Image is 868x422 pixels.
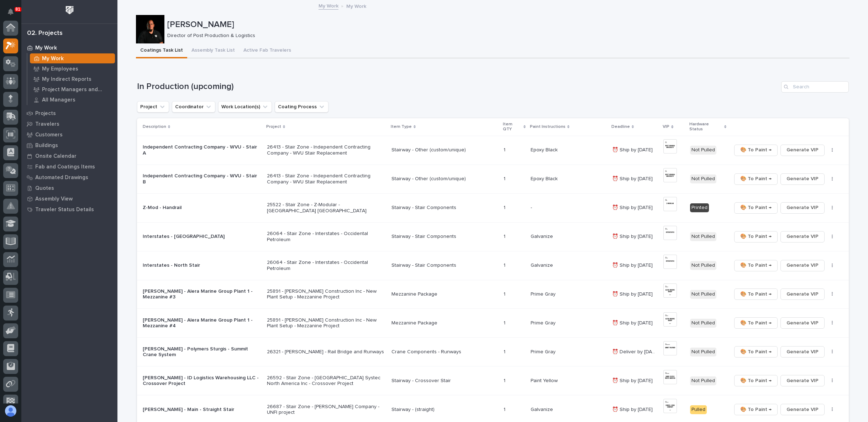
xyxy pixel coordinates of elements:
[504,203,507,211] p: 1
[27,64,117,74] a: My Employees
[531,290,557,297] p: Prime Gray
[143,123,166,131] p: Description
[612,319,654,326] p: ⏰ Ship by [DATE]
[27,74,117,84] a: My Indirect Reports
[137,136,849,165] tr: Independent Contracting Company - WVU - Stair A26413 - Stair Zone - Independent Contracting Compa...
[780,260,825,271] button: Generate VIP
[267,349,385,355] p: 26321 - [PERSON_NAME] - Rail Bridge and Runways
[612,348,659,355] p: ⏰ Deliver by 9/22/25
[21,119,117,129] a: Travelers
[35,185,54,192] p: Quotes
[612,174,654,182] p: ⏰ Ship by [DATE]
[21,129,117,140] a: Customers
[391,320,498,326] p: Mezzanine Package
[391,291,498,297] p: Mezzanine Package
[504,376,507,384] p: 1
[27,84,117,94] a: Project Managers and Engineers
[167,20,847,30] p: [PERSON_NAME]
[391,349,498,355] p: Crane Components - Runways
[690,261,716,270] div: Not Pulled
[531,174,559,182] p: Epoxy Black
[740,261,772,270] span: 🎨 To Paint →
[740,174,772,183] span: 🎨 To Paint →
[740,232,772,241] span: 🎨 To Paint →
[3,403,18,418] button: users-avatar
[346,2,366,10] p: My Work
[504,348,507,355] p: 1
[21,183,117,193] a: Quotes
[63,4,76,17] img: Workspace Logo
[16,7,20,12] p: 81
[21,108,117,119] a: Projects
[137,366,849,395] tr: [PERSON_NAME] - ID Logistics Warehousing LLC - Crossover Project26592 - Stair Zone - [GEOGRAPHIC_...
[504,232,507,240] p: 1
[143,317,262,329] p: [PERSON_NAME] - Alera Marine Group Plant 1 - Mezzanine #4
[531,319,557,326] p: Prime Gray
[35,142,58,149] p: Buildings
[21,140,117,151] a: Buildings
[740,348,772,356] span: 🎨 To Paint →
[531,376,559,384] p: Paint Yellow
[690,348,716,356] div: Not Pulled
[391,262,498,269] p: Stairway - Stair Components
[21,151,117,161] a: Onsite Calendar
[734,288,778,300] button: 🎨 To Paint →
[503,120,522,134] p: Item QTY
[734,375,778,386] button: 🎨 To Paint →
[780,231,825,243] button: Generate VIP
[780,317,825,329] button: Generate VIP
[27,30,63,37] div: 02. Projects
[137,165,849,193] tr: Independent Contracting Company - WVU - Stair B26413 - Stair Zone - Independent Contracting Compa...
[780,375,825,386] button: Generate VIP
[391,407,498,413] p: Stairway - (straight)
[504,146,507,153] p: 1
[42,66,78,72] p: My Employees
[663,123,669,131] p: VIP
[35,110,56,117] p: Projects
[690,232,716,241] div: Not Pulled
[391,205,498,211] p: Stairway - Stair Components
[35,45,57,51] p: My Work
[218,101,272,113] button: Work Location(s)
[531,146,559,153] p: Epoxy Black
[35,153,77,160] p: Onsite Calendar
[734,202,778,214] button: 🎨 To Paint →
[690,290,716,299] div: Not Pulled
[781,81,849,93] input: Search
[267,375,385,387] p: 26592 - Stair Zone - [GEOGRAPHIC_DATA] Systec North America Inc - Crossover Project
[391,378,498,384] p: Stairway - Crossover Stair
[612,146,654,153] p: ⏰ Ship by [DATE]
[780,202,825,214] button: Generate VIP
[787,376,819,385] span: Generate VIP
[734,317,778,329] button: 🎨 To Paint →
[42,87,112,93] p: Project Managers and Engineers
[780,404,825,415] button: Generate VIP
[27,95,117,105] a: All Managers
[531,261,554,269] p: Galvanize
[143,173,262,185] p: Independent Contracting Company - WVU - Stair B
[391,234,498,240] p: Stairway - Stair Components
[391,147,498,153] p: Stairway - Other (custom/unique)
[267,231,385,243] p: 26064 - Stair Zone - Interstates - Occidental Petroleum
[35,121,59,127] p: Travelers
[267,404,385,416] p: 26687 - Stair Zone - [PERSON_NAME] Company - UNFI project
[143,262,262,269] p: Interstates - North Stair
[611,123,630,131] p: Deadline
[787,348,819,356] span: Generate VIP
[787,261,819,270] span: Generate VIP
[787,232,819,241] span: Generate VIP
[187,43,239,58] button: Assembly Task List
[137,82,778,92] h1: In Production (upcoming)
[143,144,262,156] p: Independent Contracting Company - WVU - Stair A
[136,43,187,58] button: Coatings Task List
[137,338,849,366] tr: [PERSON_NAME] - Polymers Sturgis - Summit Crane System26321 - [PERSON_NAME] - Rail Bridge and Run...
[9,9,18,20] div: Notifications81
[143,234,262,240] p: Interstates - [GEOGRAPHIC_DATA]
[504,174,507,182] p: 1
[690,376,716,385] div: Not Pulled
[734,145,778,156] button: 🎨 To Paint →
[734,346,778,358] button: 🎨 To Paint →
[143,346,262,358] p: [PERSON_NAME] - Polymers Sturgis - Summit Crane System
[612,203,654,211] p: ⏰ Ship by [DATE]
